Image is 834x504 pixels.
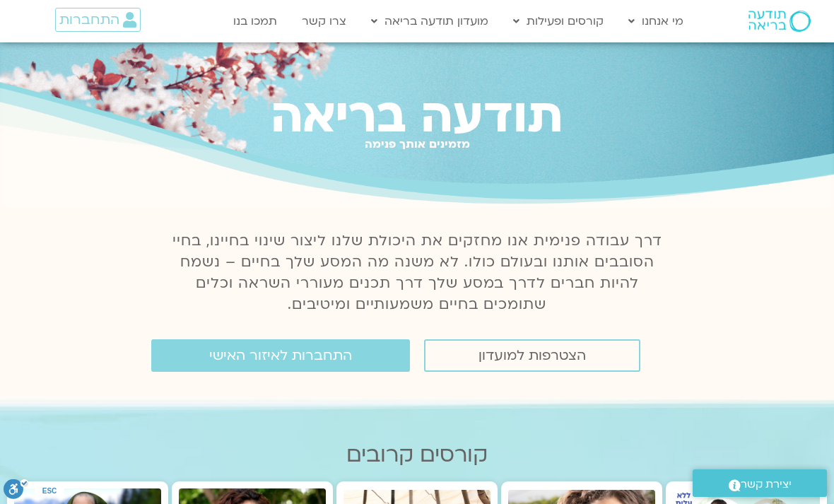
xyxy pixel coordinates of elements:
a: התחברות לאיזור האישי [151,339,410,372]
a: קורסים ופעילות [506,8,611,35]
img: תודעה בריאה [748,11,811,32]
span: התחברות לאיזור האישי [209,348,352,363]
a: תמכו בנו [226,8,284,35]
span: הצטרפות למועדון [478,348,586,363]
a: מי אנחנו [621,8,691,35]
a: התחברות [55,8,141,32]
a: מועדון תודעה בריאה [364,8,495,35]
a: יצירת קשר [693,469,827,497]
p: דרך עבודה פנימית אנו מחזקים את היכולת שלנו ליצור שינוי בחיינו, בחיי הסובבים אותנו ובעולם כולו. לא... [164,230,670,315]
a: הצטרפות למועדון [424,339,640,372]
span: התחברות [59,12,119,28]
h2: קורסים קרובים [7,443,827,467]
span: יצירת קשר [741,475,792,494]
a: צרו קשר [295,8,353,35]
